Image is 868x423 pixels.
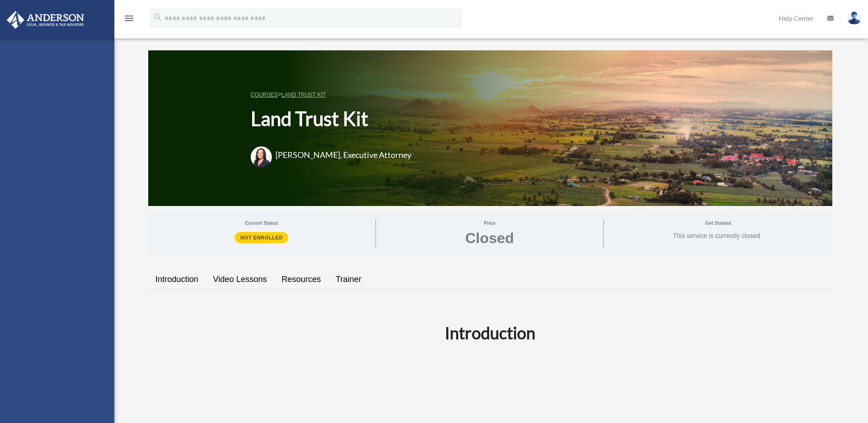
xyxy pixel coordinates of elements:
i: menu [124,13,135,24]
span: Closed [465,231,514,245]
h3: [PERSON_NAME], Executive Attorney [275,149,411,161]
img: User Pic [847,11,861,25]
span: Get Started [610,219,825,227]
a: Resources [274,266,328,293]
h1: Land Trust Kit [251,105,423,132]
img: Anderson Advisors Platinum Portal [4,11,87,29]
a: COURSES [251,92,278,98]
h2: Introduction [154,321,827,344]
i: search [153,12,163,22]
a: Trainer [328,266,368,293]
span: This service is currently closed [673,232,760,240]
p: > [251,89,423,100]
img: Amanda-Wylanda.png [251,146,272,168]
a: Land Trust Kit [281,92,326,98]
a: menu [124,16,135,24]
span: Price [383,219,597,227]
a: Introduction [148,266,206,293]
span: Not Enrolled [235,232,288,243]
a: Video Lessons [206,266,275,293]
span: Current Status [155,219,369,227]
